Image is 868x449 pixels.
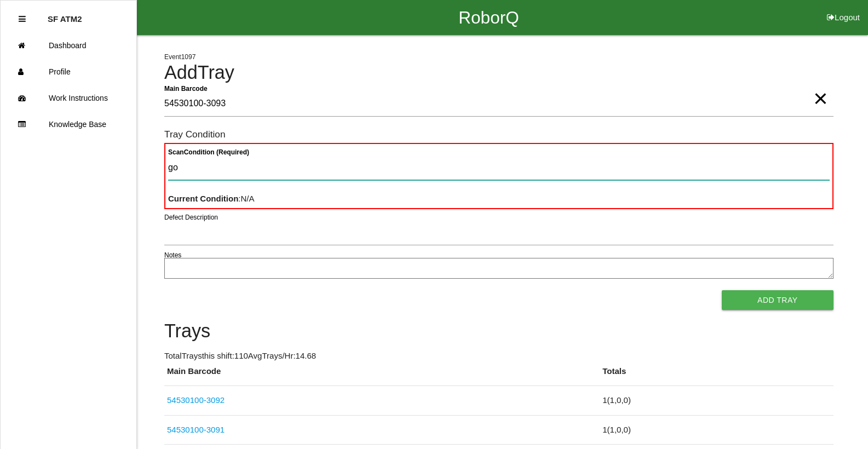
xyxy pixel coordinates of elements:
[164,212,218,222] label: Defect Description
[1,59,136,85] a: Profile
[168,194,255,203] span: : N/A
[600,365,833,386] th: Totals
[600,415,833,445] td: 1 ( 1 , 0 , 0 )
[164,129,833,140] h6: Tray Condition
[164,365,600,386] th: Main Barcode
[600,386,833,416] td: 1 ( 1 , 0 , 0 )
[813,77,827,99] span: Clear Input
[167,425,225,434] a: 54530100-3091
[48,6,82,24] p: SF ATM2
[164,350,833,362] p: Total Trays this shift: 110 Avg Trays /Hr: 14.68
[164,62,833,83] h4: Add Tray
[164,84,208,92] b: Main Barcode
[722,290,833,310] button: Add Tray
[164,250,181,260] label: Notes
[19,6,26,32] div: Close
[1,111,136,137] a: Knowledge Base
[164,91,833,117] input: Required
[168,148,249,156] b: Scan Condition (Required)
[167,395,225,405] a: 54530100-3092
[1,85,136,111] a: Work Instructions
[1,32,136,59] a: Dashboard
[168,194,238,203] b: Current Condition
[164,321,833,342] h4: Trays
[164,53,196,61] span: Event 1097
